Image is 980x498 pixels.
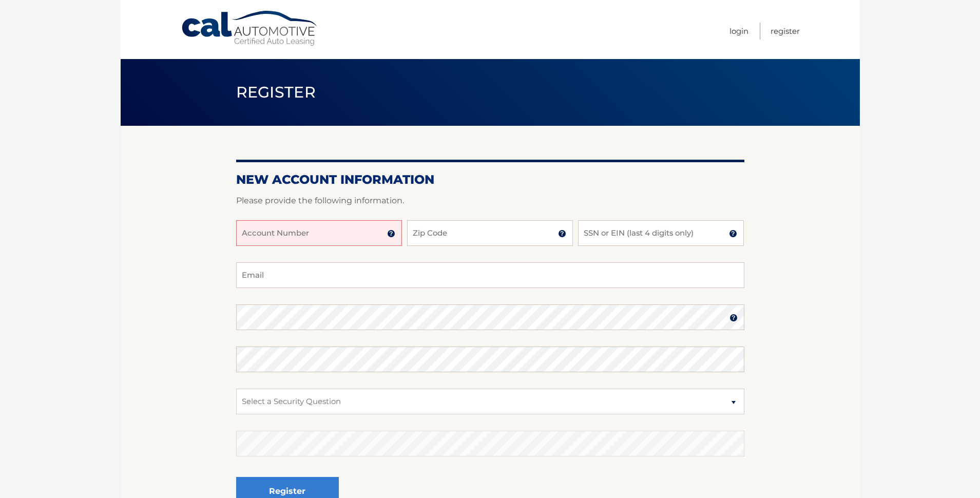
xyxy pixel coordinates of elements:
input: SSN or EIN (last 4 digits only) [578,220,744,246]
input: Zip Code [407,220,573,246]
input: Email [236,262,744,288]
a: Cal Automotive [181,10,319,47]
input: Account Number [236,220,402,246]
img: tooltip.svg [729,314,738,322]
img: tooltip.svg [558,229,566,238]
a: Login [729,23,748,40]
img: tooltip.svg [387,229,395,238]
p: Please provide the following information. [236,194,744,208]
span: Register [236,83,316,102]
a: Register [771,23,800,40]
img: tooltip.svg [729,229,737,238]
h2: New Account Information [236,172,744,187]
